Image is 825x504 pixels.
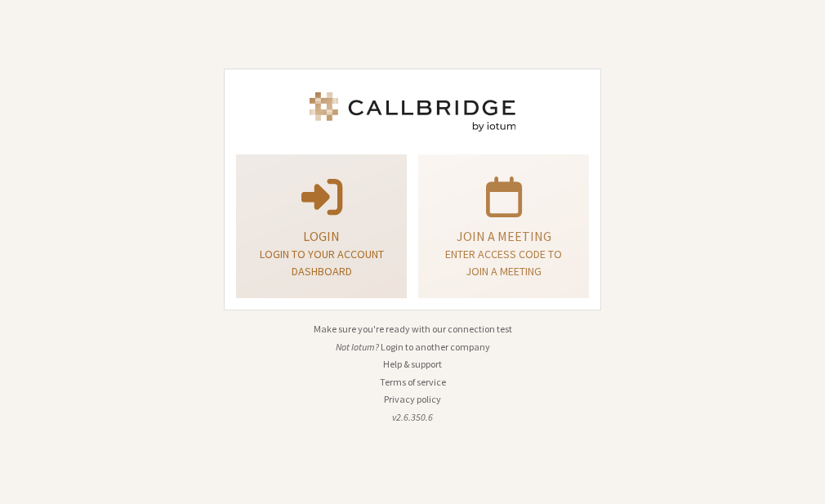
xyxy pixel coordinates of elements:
[224,340,601,355] li: Not Iotum?
[439,226,569,246] p: Join a meeting
[306,92,519,132] img: Iotum
[439,246,569,280] p: Enter access code to join a meeting
[236,154,407,299] button: LoginLogin to your account dashboard
[384,393,441,405] a: Privacy policy
[380,376,446,388] a: Terms of service
[224,410,601,425] li: v2.6.350.6
[256,246,386,280] p: Login to your account dashboard
[314,323,512,335] a: Make sure you're ready with our connection test
[381,340,490,355] button: Login to another company
[383,358,442,370] a: Help & support
[418,154,589,299] a: Join a meetingEnter access code to join a meeting
[256,226,386,246] p: Login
